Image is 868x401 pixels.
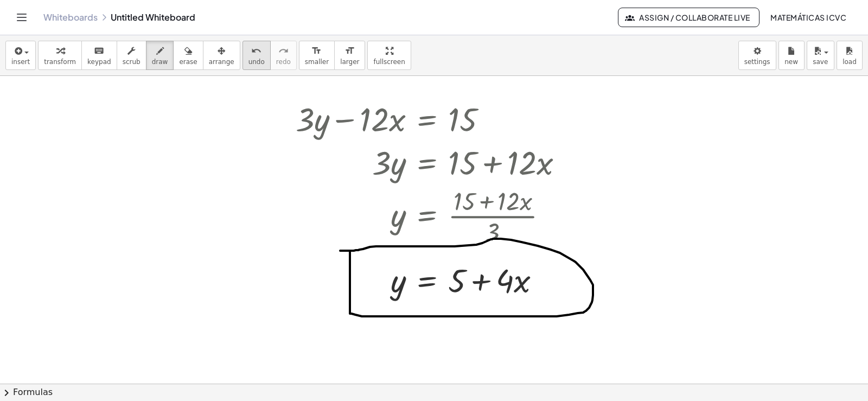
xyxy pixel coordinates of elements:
[276,58,291,66] span: redo
[744,58,770,66] span: settings
[299,41,335,70] button: format_sizesmaller
[618,8,759,27] button: Assign / Collaborate Live
[173,41,203,70] button: erase
[738,41,776,70] button: settings
[373,58,405,66] span: fullscreen
[367,41,411,70] button: fullscreen
[340,58,359,66] span: larger
[778,41,805,70] button: new
[770,12,846,22] span: Matemáticas ICVC
[209,58,234,66] span: arrange
[344,44,355,58] i: format_size
[81,41,117,70] button: keyboardkeypad
[43,12,98,23] a: Whiteboards
[11,58,30,66] span: insert
[44,58,76,66] span: transform
[270,41,297,70] button: redoredo
[627,12,750,22] span: Assign / Collaborate Live
[784,58,798,66] span: new
[13,9,30,26] button: Toggle navigation
[305,58,329,66] span: smaller
[179,58,197,66] span: erase
[242,41,271,70] button: undoundo
[123,58,141,66] span: scrub
[762,8,855,27] button: Matemáticas ICVC
[843,58,857,66] span: load
[334,41,365,70] button: format_sizelarger
[5,41,36,70] button: insert
[278,44,289,58] i: redo
[38,41,82,70] button: transform
[248,58,265,66] span: undo
[117,41,146,70] button: scrub
[152,58,168,66] span: draw
[807,41,834,70] button: save
[813,58,828,66] span: save
[837,41,863,70] button: load
[251,44,261,58] i: undo
[87,58,111,66] span: keypad
[94,44,104,58] i: keyboard
[146,41,174,70] button: draw
[203,41,240,70] button: arrange
[311,44,322,58] i: format_size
